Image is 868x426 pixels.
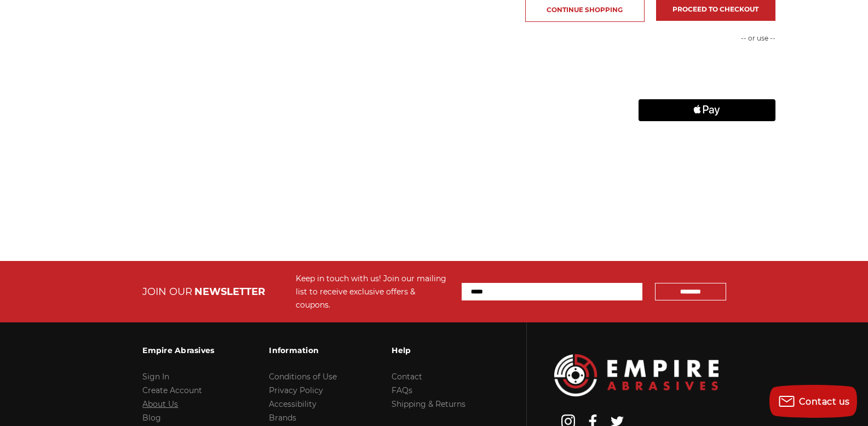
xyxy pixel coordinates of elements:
iframe: PayPal-paylater [639,72,775,94]
span: JOIN OUR [142,286,192,298]
div: Keep in touch with us! Join our mailing list to receive exclusive offers & coupons. [296,272,451,311]
img: Empire Abrasives Logo Image [554,354,718,396]
a: Shipping & Returns [392,399,465,409]
a: About Us [142,399,178,409]
h3: Information [269,339,337,362]
h3: Help [392,339,465,362]
a: FAQs [392,385,412,395]
a: Conditions of Use [269,372,337,382]
a: Create Account [142,385,202,395]
span: Contact us [799,396,850,407]
h3: Empire Abrasives [142,339,214,362]
a: Sign In [142,372,169,382]
button: Contact us [769,385,857,418]
a: Brands [269,413,296,423]
a: Privacy Policy [269,385,323,395]
a: Contact [392,372,422,382]
a: Accessibility [269,399,317,409]
p: -- or use -- [639,33,775,43]
a: Blog [142,413,161,423]
span: NEWSLETTER [194,286,265,298]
